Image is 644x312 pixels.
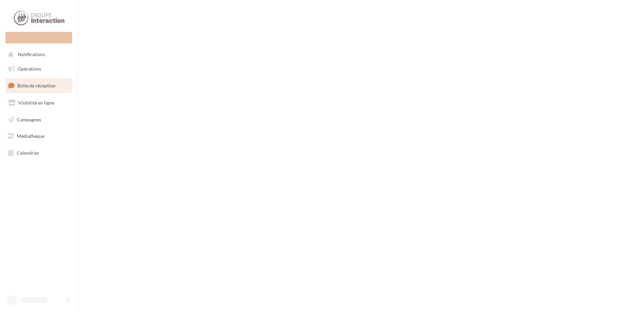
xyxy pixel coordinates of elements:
a: Visibilité en ligne [4,96,73,110]
a: Calendrier [4,146,73,160]
a: Campagnes [4,113,73,127]
a: Médiathèque [4,129,73,143]
span: Notifications [18,52,45,57]
span: Calendrier [17,150,39,156]
span: Boîte de réception [17,83,56,88]
span: Visibilité en ligne [18,100,54,106]
a: Opérations [4,62,73,76]
div: Nouvelle campagne [5,32,72,43]
span: Opérations [18,66,41,72]
a: Boîte de réception [4,78,73,93]
span: Campagnes [17,116,41,122]
span: Médiathèque [17,133,44,139]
